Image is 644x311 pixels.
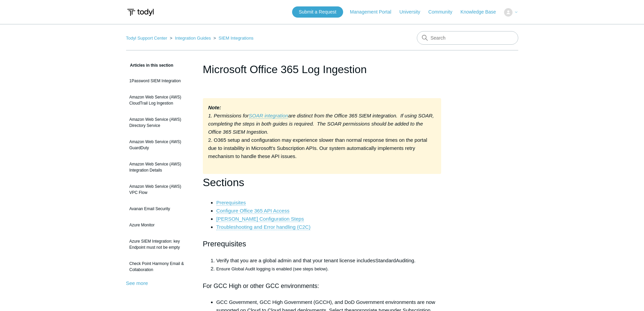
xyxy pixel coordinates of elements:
[126,36,169,41] li: Todyl Support Center
[292,6,343,18] a: Submit a Request
[126,6,155,19] img: Todyl Support Center Help Center home page
[414,258,415,263] span: .
[417,31,518,45] input: Search
[216,200,246,206] a: Prerequisites
[126,74,193,87] a: 1Password SIEM Integration
[126,113,193,132] a: Amazon Web Service (AWS) Directory Service
[126,135,193,154] a: Amazon Web Service (AWS) GuardDuty
[168,36,212,41] li: Integration Guides
[126,257,193,276] a: Check Point Harmony Email & Collaboration
[203,283,319,289] span: For GCC High or other GCC environments:
[460,8,503,16] a: Knowledge Base
[216,258,375,263] span: Verify that you are a global admin and that your tenant license includes
[212,36,254,41] li: SIEM Integrations
[396,258,414,263] span: Auditing
[208,105,221,110] strong: Note:
[126,219,193,231] a: Azure Monitor
[216,216,304,222] a: [PERSON_NAME] Configuration Steps
[126,158,193,177] a: Amazon Web Service (AWS) Integration Details
[216,208,290,214] a: Configure Office 365 API Access
[203,174,442,191] h1: Sections
[428,8,459,16] a: Community
[126,202,193,215] a: Avanan Email Security
[208,113,249,118] em: 1. Permissions for
[126,63,173,68] span: Articles in this section
[126,280,148,286] a: See more
[350,8,398,16] a: Management Portal
[175,36,211,41] a: Integration Guides
[399,8,427,16] a: University
[208,113,434,135] em: are distinct from the Office 365 SIEM integration. If using SOAR, completing the steps in both gu...
[249,113,288,119] a: SOAR integration
[126,180,193,199] a: Amazon Web Service (AWS) VPC Flow
[216,224,311,230] a: Troubleshooting and Error handling (C2C)
[375,258,396,263] span: Standard
[126,235,193,254] a: Azure SIEM Integration: key Endpoint must not be empty
[203,98,442,174] div: 2. O365 setup and configuration may experience slower than normal response times on the portal du...
[219,36,254,41] a: SIEM Integrations
[126,36,167,41] a: Todyl Support Center
[216,266,329,271] span: Ensure Global Audit logging is enabled (see steps below).
[203,61,442,77] h1: Microsoft Office 365 Log Ingestion
[126,91,193,110] a: Amazon Web Service (AWS) CloudTrail Log Ingestion
[203,238,442,250] h2: Prerequisites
